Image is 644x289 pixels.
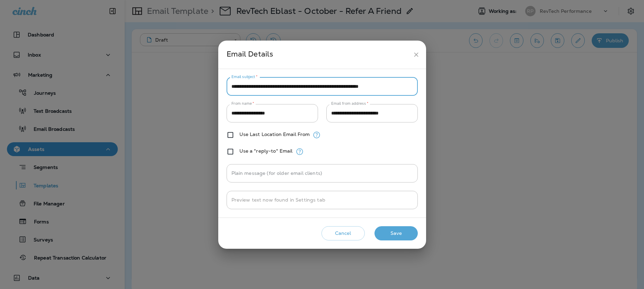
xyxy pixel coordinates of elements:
button: close [410,48,423,61]
label: Use Last Location Email From [239,131,310,137]
button: Save [374,226,418,240]
label: From name [231,101,254,106]
label: Email from address [331,101,368,106]
button: Cancel [321,226,365,240]
label: Use a "reply-to" Email [239,148,293,154]
label: Email subject [231,74,258,79]
div: Email Details [227,48,410,61]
